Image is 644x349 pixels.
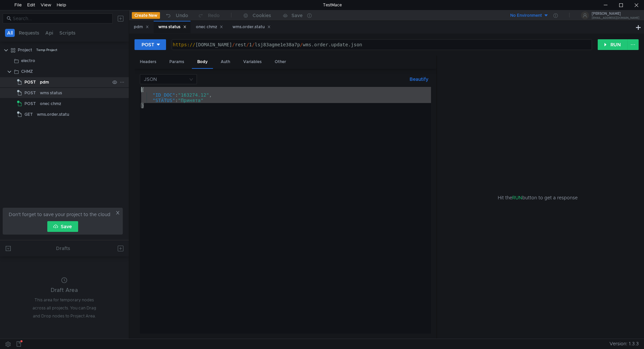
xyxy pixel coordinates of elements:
[21,66,33,77] div: CHMZ
[232,23,271,31] div: wms.order.statu
[132,12,160,19] button: Create New
[176,11,188,19] div: Undo
[609,339,639,349] span: Version: 1.3.3
[57,29,77,37] button: Scripts
[192,56,213,69] div: Body
[40,99,61,109] div: onec chmz
[269,56,291,68] div: Other
[215,56,235,68] div: Auth
[5,29,15,37] button: All
[21,56,35,66] div: electro
[498,194,578,201] span: Hit the button to get a response
[24,99,36,109] span: POST
[24,109,33,119] span: GET
[47,221,78,232] button: Save
[592,17,639,19] div: [EMAIL_ADDRESS][DOMAIN_NAME]
[592,12,639,15] div: [PERSON_NAME]
[18,45,32,55] div: Project
[253,11,271,19] div: Cookies
[24,88,36,98] span: POST
[291,13,303,18] div: Save
[158,23,186,31] div: wms status
[193,10,224,20] button: Redo
[36,45,57,55] div: Temp Project
[134,23,149,31] div: pdm
[40,77,49,87] div: pdm
[407,75,431,83] button: Beautify
[13,15,109,22] input: Search...
[598,39,628,50] button: RUN
[43,29,55,37] button: Api
[512,195,522,201] span: RUN
[40,88,62,98] div: wms status
[9,210,110,218] span: Don't forget to save your project to the cloud
[56,244,70,252] div: Drafts
[502,10,549,21] button: No Environment
[135,39,166,50] button: POST
[37,109,69,119] div: wms.order.statu
[24,77,36,87] span: POST
[160,10,193,20] button: Undo
[142,41,154,48] div: POST
[17,29,41,37] button: Requests
[164,56,190,68] div: Params
[510,12,542,19] div: No Environment
[135,56,162,68] div: Headers
[238,56,267,68] div: Variables
[208,11,220,19] div: Redo
[196,23,223,31] div: onec chmz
